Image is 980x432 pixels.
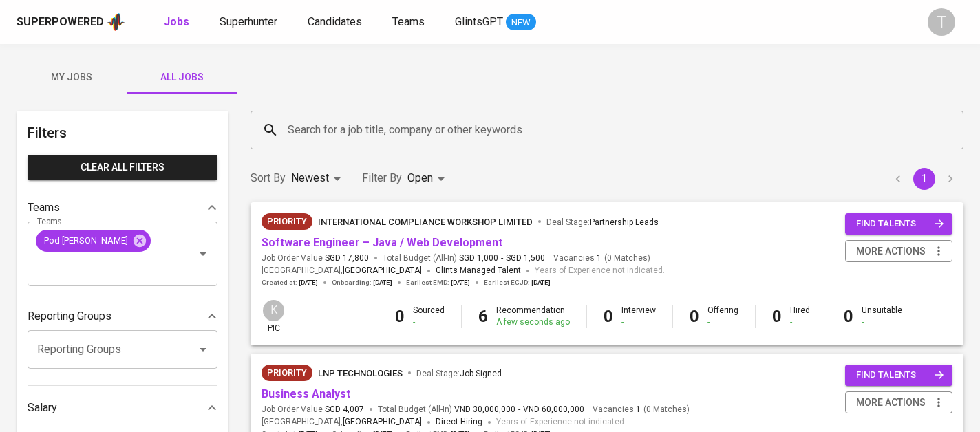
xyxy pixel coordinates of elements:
[378,404,584,415] span: Total Budget (All-In)
[707,305,738,328] div: Offering
[460,369,502,378] span: Job Signed
[459,252,498,264] span: SGD 1,000
[392,14,427,31] a: Teams
[590,217,659,227] span: Partnership Leads
[928,8,955,36] div: T
[25,69,118,86] span: My Jobs
[28,394,217,422] div: Salary
[299,278,318,288] span: [DATE]
[772,307,782,326] b: 0
[291,166,345,191] div: Newest
[436,417,482,426] span: Direct Hiring
[262,299,286,334] div: pic
[262,404,364,415] span: Job Order Value
[634,404,641,415] span: 1
[885,168,963,190] nav: pagination navigation
[518,404,520,415] span: -
[107,12,125,32] img: app logo
[262,299,286,323] div: K
[862,305,902,328] div: Unsuitable
[553,252,650,264] span: Vacancies ( 0 Matches )
[220,14,280,31] a: Superhunter
[383,252,545,264] span: Total Budget (All-In)
[28,400,57,416] p: Salary
[454,404,515,415] span: VND 30,000,000
[413,305,445,328] div: Sourced
[455,14,536,31] a: GlintsGPT NEW
[531,278,551,288] span: [DATE]
[164,14,192,31] a: Jobs
[262,278,318,288] span: Created at :
[593,404,690,415] span: Vacancies ( 0 Matches )
[262,264,422,278] span: [GEOGRAPHIC_DATA] ,
[28,155,217,180] button: Clear All filters
[621,305,656,328] div: Interview
[362,170,402,186] p: Filter By
[455,15,503,28] span: GlintsGPT
[501,252,503,264] span: -
[546,217,659,227] span: Deal Stage :
[262,213,312,230] div: New Job received from Demand Team
[913,168,935,190] button: page 1
[28,199,60,216] p: Teams
[262,365,312,381] div: New Job received from Demand Team
[407,166,449,191] div: Open
[496,316,570,328] div: A few seconds ago
[595,252,601,264] span: 1
[862,316,902,328] div: -
[856,216,944,232] span: find talents
[845,213,952,235] button: find talents
[262,236,502,249] a: Software Engineer – Java / Web Development
[28,308,111,325] p: Reporting Groups
[707,316,738,328] div: -
[36,234,136,247] span: Pod [PERSON_NAME]
[496,305,570,328] div: Recommendation
[262,215,312,228] span: Priority
[17,14,104,30] div: Superpowered
[856,243,926,260] span: more actions
[406,278,470,288] span: Earliest EMD :
[845,240,952,263] button: more actions
[262,366,312,380] span: Priority
[484,278,551,288] span: Earliest ECJD :
[262,252,369,264] span: Job Order Value
[856,394,926,411] span: more actions
[39,159,206,176] span: Clear All filters
[28,303,217,330] div: Reporting Groups
[291,170,329,186] p: Newest
[343,264,422,278] span: [GEOGRAPHIC_DATA]
[343,415,422,429] span: [GEOGRAPHIC_DATA]
[325,252,369,264] span: SGD 17,800
[845,391,952,414] button: more actions
[373,278,392,288] span: [DATE]
[36,230,151,252] div: Pod [PERSON_NAME]
[523,404,584,415] span: VND 60,000,000
[535,264,665,278] span: Years of Experience not indicated.
[193,340,213,359] button: Open
[407,171,433,184] span: Open
[135,69,228,86] span: All Jobs
[17,12,125,32] a: Superpoweredapp logo
[416,369,502,378] span: Deal Stage :
[251,170,286,186] p: Sort By
[28,194,217,222] div: Teams
[325,404,364,415] span: SGD 4,007
[436,266,521,275] span: Glints Managed Talent
[262,387,350,400] a: Business Analyst
[845,365,952,386] button: find talents
[193,244,213,263] button: Open
[604,307,613,326] b: 0
[262,415,422,429] span: [GEOGRAPHIC_DATA] ,
[506,252,545,264] span: SGD 1,500
[413,316,445,328] div: -
[318,368,403,378] span: LNP Technologies
[164,15,189,28] b: Jobs
[506,16,536,30] span: NEW
[844,307,853,326] b: 0
[790,305,810,328] div: Hired
[478,307,488,326] b: 6
[395,307,405,326] b: 0
[790,316,810,328] div: -
[318,217,533,227] span: International Compliance Workshop Limited
[451,278,470,288] span: [DATE]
